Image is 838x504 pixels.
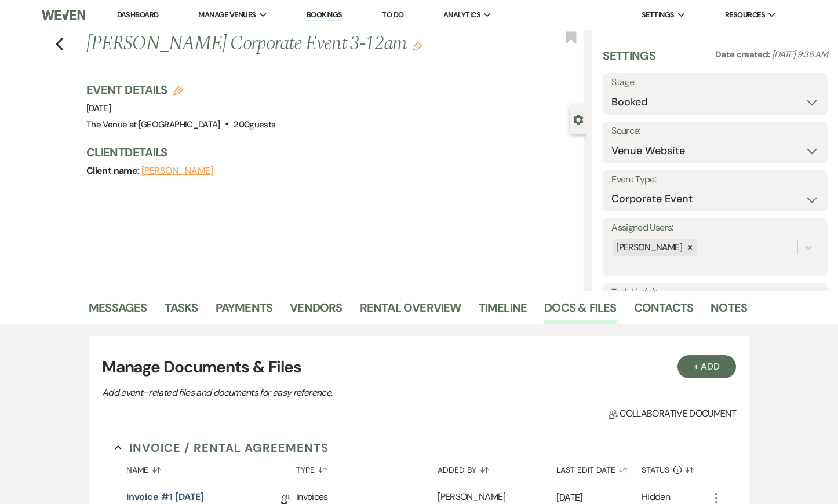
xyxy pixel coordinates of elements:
[165,298,198,324] a: Tasks
[198,9,256,21] span: Manage Venues
[611,284,819,301] label: Task List(s):
[609,407,736,421] span: Collaborative document
[438,456,556,479] button: Added By
[117,10,159,20] a: Dashboard
[642,456,709,479] button: Status
[443,9,480,21] span: Analytics
[382,10,403,20] a: To Do
[141,166,213,176] button: [PERSON_NAME]
[634,298,694,324] a: Contacts
[642,466,669,474] span: Status
[86,103,111,114] span: [DATE]
[290,298,342,324] a: Vendors
[611,123,819,140] label: Source:
[611,171,819,188] label: Event Type:
[115,439,329,456] button: Invoice / Rental Agreements
[611,220,819,236] label: Assigned Users:
[611,74,819,91] label: Stage:
[234,119,275,130] span: 200 guests
[102,355,736,379] h3: Manage Documents & Files
[603,48,655,73] h3: Settings
[86,119,220,130] span: The Venue at [GEOGRAPHIC_DATA]
[677,355,737,378] button: + Add
[715,49,772,60] span: Date created:
[86,30,482,58] h1: [PERSON_NAME] Corporate Event 3-12am
[725,9,765,21] span: Resources
[296,456,438,479] button: Type
[556,456,642,479] button: Last Edit Date
[86,82,275,98] h3: Event Details
[573,114,584,125] button: Close lead details
[86,165,141,177] span: Client name:
[613,239,684,256] div: [PERSON_NAME]
[216,298,273,324] a: Payments
[413,41,422,51] button: Edit
[89,298,147,324] a: Messages
[772,49,828,60] span: [DATE] 9:36 AM
[360,298,461,324] a: Rental Overview
[711,298,747,324] a: Notes
[102,385,508,400] p: Add event–related files and documents for easy reference.
[307,10,343,21] a: Bookings
[544,298,616,324] a: Docs & Files
[86,144,575,160] h3: Client Details
[42,3,85,27] img: Weven Logo
[642,9,675,21] span: Settings
[479,298,527,324] a: Timeline
[126,456,296,479] button: Name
